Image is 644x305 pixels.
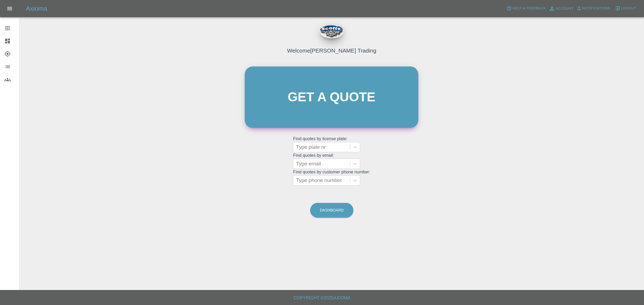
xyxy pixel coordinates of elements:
grid: Find quotes by customer phone number: [293,170,370,185]
grid: Find quotes by license plate: [293,136,370,152]
a: Account [547,4,575,13]
span: Account [556,6,574,12]
span: Help & Feedback [512,5,546,12]
h5: Axioma [26,4,47,13]
a: Get a quote [245,66,418,128]
button: Help & Feedback [505,4,547,13]
img: ... [320,25,344,38]
h6: Copyright © 2025 Axioma [4,294,640,302]
button: Open drawer [3,2,16,15]
span: Logout [621,5,636,12]
h4: Welcome [PERSON_NAME] Trading [287,46,376,55]
span: Notifications [582,5,610,12]
a: Dashboard [310,203,353,218]
grid: Find quotes by email: [293,153,370,169]
button: Logout [614,4,638,13]
button: Notifications [575,4,612,13]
